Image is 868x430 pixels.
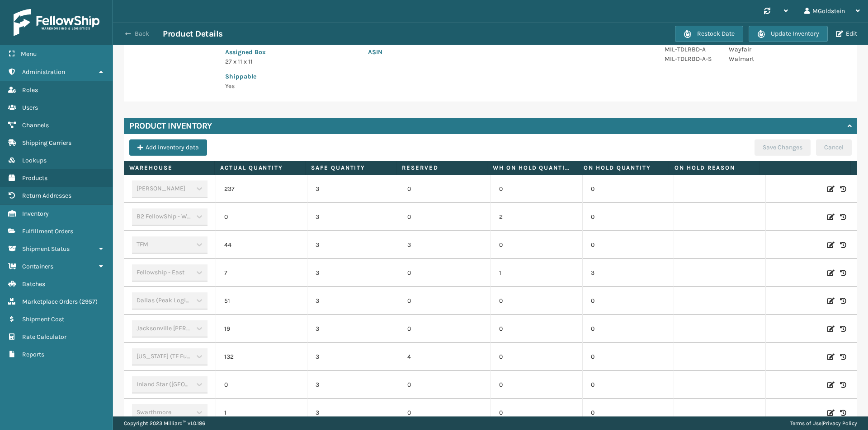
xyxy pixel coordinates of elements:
span: Channels [22,121,49,129]
i: Inventory History [840,352,846,361]
p: 0 [407,296,482,305]
i: Inventory History [840,240,846,250]
i: Edit [827,268,835,277]
td: 0 [491,287,582,315]
a: Terms of Use [790,420,821,426]
i: Edit [827,324,835,333]
td: 0 [491,399,582,427]
p: 0 [407,213,482,222]
p: Shippable [225,72,357,81]
td: 3 [307,287,399,315]
td: 3 [307,175,399,203]
p: 0 [407,268,482,277]
span: Containers [22,263,53,270]
td: 3 [307,399,399,427]
span: Menu [21,50,37,58]
span: Return Addresses [22,192,71,199]
h4: Product Inventory [129,120,212,131]
td: 0 [216,371,307,399]
td: 0 [582,399,674,427]
button: Back [121,30,163,38]
td: 0 [491,371,582,399]
td: 1 [216,399,307,427]
td: 3 [307,259,399,287]
p: 0 [407,380,482,389]
td: 3 [307,231,399,259]
label: Safe Quantity [311,164,391,172]
label: Reserved [402,164,481,172]
span: ( 2957 ) [79,298,98,305]
td: 0 [582,203,674,231]
p: Assigned Box [225,47,357,57]
td: 0 [582,371,674,399]
label: Warehouse [129,164,209,172]
button: Cancel [816,139,852,156]
span: Fulfillment Orders [22,227,73,235]
td: 0 [582,315,674,343]
td: 0 [491,343,582,371]
label: Actual Quantity [220,164,300,172]
td: 0 [582,175,674,203]
td: 2 [491,203,582,231]
td: 3 [582,259,674,287]
td: 0 [216,203,307,231]
td: 3 [307,203,399,231]
p: 4 [407,352,482,361]
i: Edit [827,296,835,305]
td: 0 [582,287,674,315]
span: Products [22,174,47,182]
p: 0 [407,324,482,333]
p: 0 [407,185,482,194]
p: 27 x 11 x 11 [225,57,357,66]
i: Inventory History [840,408,846,417]
p: Walmart [729,54,782,64]
label: WH On hold quantity [493,164,572,172]
i: Edit [827,240,835,250]
button: Edit [833,30,860,38]
i: Edit [827,185,835,194]
button: Restock Date [675,26,743,42]
p: 3 [407,240,482,250]
td: 1 [491,259,582,287]
i: Edit [827,408,835,417]
td: 51 [216,287,307,315]
button: Update Inventory [749,26,828,42]
img: logo [14,9,99,36]
i: Inventory History [840,296,846,305]
button: Add inventory data [129,139,207,156]
i: Inventory History [840,324,846,333]
td: 3 [307,315,399,343]
p: 0 [407,408,482,417]
td: 7 [216,259,307,287]
label: On Hold Quantity [584,164,663,172]
td: 0 [582,343,674,371]
p: Wayfair [729,45,782,54]
td: 132 [216,343,307,371]
span: Roles [22,86,38,94]
span: Shipping Carriers [22,139,71,147]
span: Shipment Cost [22,315,64,323]
span: Rate Calculator [22,333,66,341]
td: 0 [491,315,582,343]
span: Users [22,104,38,111]
span: Lookups [22,157,47,164]
p: MIL-TDLRBD-A [665,45,718,54]
label: On Hold Reason [675,164,754,172]
h3: Product Details [163,28,223,39]
i: Inventory History [840,213,846,222]
div: | [790,416,857,430]
a: Privacy Policy [823,420,857,426]
td: 3 [307,343,399,371]
i: Edit [827,352,835,361]
p: MIL-TDLRBD-A-S [665,54,718,64]
p: ASIN [368,47,643,57]
i: Inventory History [840,380,846,389]
td: 0 [582,231,674,259]
span: Reports [22,351,44,358]
td: 237 [216,175,307,203]
i: Edit [827,213,835,222]
td: 0 [491,231,582,259]
span: Batches [22,280,45,288]
span: Administration [22,68,65,76]
td: 44 [216,231,307,259]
